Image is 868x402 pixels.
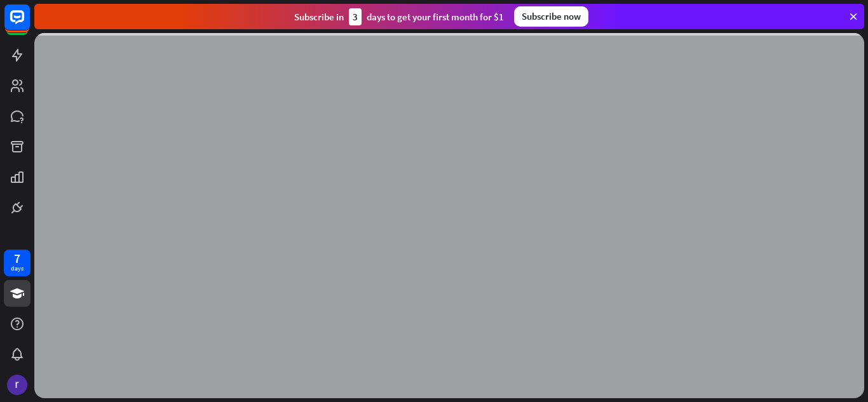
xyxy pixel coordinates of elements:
[294,8,504,25] div: Subscribe in days to get your first month for $1
[14,253,20,264] div: 7
[4,250,31,276] a: 7 days
[514,6,588,27] div: Subscribe now
[349,8,362,25] div: 3
[11,264,24,273] div: days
